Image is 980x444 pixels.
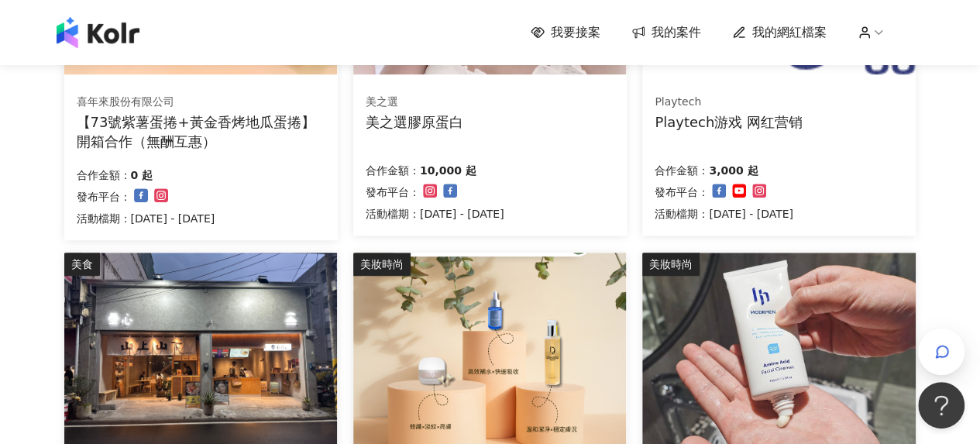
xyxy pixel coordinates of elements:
div: 喜年來股份有限公司 [77,95,325,110]
p: 活動檔期：[DATE] - [DATE] [366,205,504,223]
p: 10,000 起 [420,161,476,180]
iframe: Help Scout Beacon - Open [918,382,965,429]
p: 發布平台： [77,188,131,206]
div: 美妝時尚 [353,253,411,276]
span: 我要接案 [551,24,600,41]
span: 我的網紅檔案 [752,24,827,41]
p: 活動檔期：[DATE] - [DATE] [655,205,793,223]
p: 0 起 [131,166,153,184]
a: 我的案件 [631,24,701,41]
div: 美食 [64,253,100,276]
div: Playtech [655,95,803,110]
p: 活動檔期：[DATE] - [DATE] [77,209,215,228]
span: 我的案件 [652,24,701,41]
div: 【73號紫薯蛋捲+黃金香烤地瓜蛋捲】開箱合作（無酬互惠） [77,112,325,151]
p: 合作金額： [655,161,709,180]
img: logo [57,17,139,48]
div: Playtech游戏 网红营销 [655,112,803,132]
p: 發布平台： [366,183,420,201]
div: 美妝時尚 [642,253,700,276]
a: 我的網紅檔案 [732,24,827,41]
div: 美之選膠原蛋白 [366,112,463,132]
p: 合作金額： [366,161,420,180]
p: 3,000 起 [709,161,758,180]
p: 發布平台： [655,183,709,201]
div: 美之選 [366,95,463,110]
p: 合作金額： [77,166,131,184]
a: 我要接案 [531,24,600,41]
